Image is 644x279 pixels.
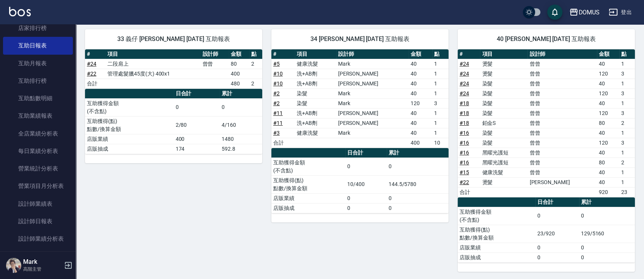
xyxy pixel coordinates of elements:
[432,98,449,108] td: 3
[273,110,283,116] a: #11
[597,69,619,79] td: 120
[480,59,527,69] td: 燙髮
[480,118,527,128] td: 鉑金S
[566,5,603,20] button: DOMUS
[460,150,469,156] a: #16
[597,118,619,128] td: 80
[3,37,73,54] a: 互助日報表
[480,167,527,177] td: 健康洗髮
[295,49,336,59] th: 項目
[597,128,619,138] td: 40
[458,197,635,263] table: a dense table
[480,177,527,187] td: 燙髮
[480,148,527,158] td: 黑曜光護短
[409,88,432,98] td: 40
[432,138,449,148] td: 10
[271,49,295,59] th: #
[295,128,336,138] td: 健康洗髮
[597,167,619,177] td: 40
[597,187,619,197] td: 920
[432,118,449,128] td: 1
[85,49,105,59] th: #
[458,49,635,197] table: a dense table
[174,134,220,144] td: 400
[460,169,469,175] a: #15
[409,59,432,69] td: 40
[174,144,220,154] td: 174
[579,197,635,207] th: 累計
[3,107,73,125] a: 互助業績報表
[249,59,262,69] td: 2
[619,59,635,69] td: 1
[597,79,619,88] td: 40
[409,108,432,118] td: 40
[3,72,73,90] a: 互助排行榜
[579,207,635,225] td: 0
[458,252,535,262] td: 店販抽成
[527,118,597,128] td: 曾曾
[578,8,600,17] div: DOMUS
[460,71,469,77] a: #24
[87,61,96,67] a: #24
[85,79,105,88] td: 合計
[85,134,174,144] td: 店販業績
[597,108,619,118] td: 120
[3,90,73,107] a: 互助點數明細
[527,49,597,59] th: 設計師
[273,100,280,106] a: #2
[295,98,336,108] td: 染髮
[480,79,527,88] td: 染髮
[249,49,262,59] th: 點
[220,116,262,134] td: 4/160
[619,187,635,197] td: 23
[85,98,174,116] td: 互助獲得金額 (不含點)
[387,158,449,175] td: 0
[387,175,449,193] td: 144.5/5780
[229,69,249,79] td: 400
[336,128,409,138] td: Mark
[527,108,597,118] td: 曾曾
[579,243,635,252] td: 0
[597,148,619,158] td: 40
[460,80,469,87] a: #24
[229,59,249,69] td: 80
[597,49,619,59] th: 金額
[619,88,635,98] td: 3
[460,179,469,185] a: #22
[249,79,262,88] td: 2
[527,138,597,148] td: 曾曾
[480,128,527,138] td: 染髮
[85,116,174,134] td: 互助獲得(點) 點數/換算金額
[220,98,262,116] td: 0
[273,90,280,96] a: #2
[460,110,469,116] a: #18
[460,120,469,126] a: #18
[9,7,31,16] img: Logo
[597,88,619,98] td: 120
[409,128,432,138] td: 40
[597,98,619,108] td: 40
[336,88,409,98] td: Mark
[597,177,619,187] td: 40
[460,100,469,106] a: #18
[387,203,449,213] td: 0
[619,167,635,177] td: 1
[336,69,409,79] td: [PERSON_NAME]
[480,49,527,59] th: 項目
[527,59,597,69] td: 曾曾
[336,59,409,69] td: Mark
[409,98,432,108] td: 120
[527,88,597,98] td: 曾曾
[527,128,597,138] td: 曾曾
[527,69,597,79] td: 曾曾
[105,49,200,59] th: 項目
[480,88,527,98] td: 染髮
[174,89,220,99] th: 日合計
[220,144,262,154] td: 592.8
[535,207,579,225] td: 0
[271,175,345,193] td: 互助獲得(點) 點數/換算金額
[387,193,449,203] td: 0
[432,79,449,88] td: 1
[480,98,527,108] td: 染髮
[460,61,469,67] a: #24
